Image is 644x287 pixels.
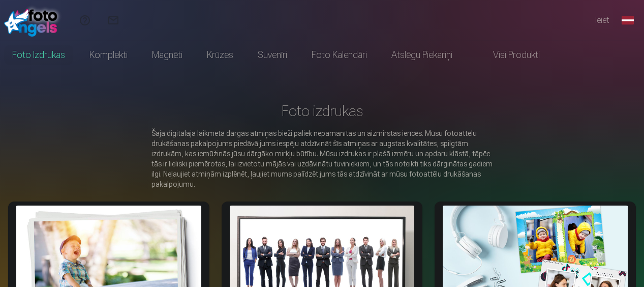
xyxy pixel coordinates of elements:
[246,41,299,69] a: Suvenīri
[465,41,552,69] a: Visi produkti
[4,4,63,37] img: /fa1
[151,128,493,189] p: Šajā digitālajā laikmetā dārgās atmiņas bieži paliek nepamanītas un aizmirstas ierīcēs. Mūsu foto...
[195,41,246,69] a: Krūzes
[77,41,140,69] a: Komplekti
[379,41,465,69] a: Atslēgu piekariņi
[299,41,379,69] a: Foto kalendāri
[140,41,195,69] a: Magnēti
[16,102,628,120] h1: Foto izdrukas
